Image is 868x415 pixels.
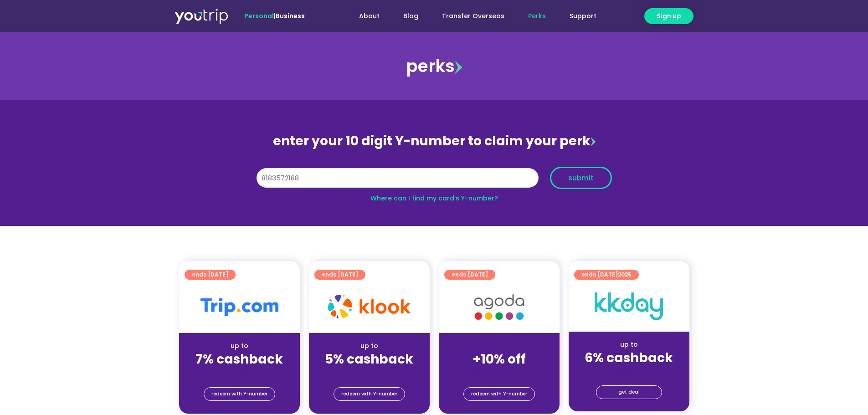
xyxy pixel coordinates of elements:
[644,8,693,24] a: Sign up
[581,270,632,280] span: ends [DATE]
[576,340,682,349] div: up to
[444,270,495,280] a: ends [DATE]
[471,388,527,400] span: redeem with Y-number
[186,368,293,377] div: (for stays only)
[618,271,632,278] span: 2025
[244,11,305,20] span: |
[316,341,422,351] div: up to
[257,168,539,188] input: 10 digit Y-number (e.g. 8123456789)
[192,270,228,280] span: ends [DATE]
[195,350,283,368] strong: 7% cashback
[211,388,267,400] span: redeem with Y-number
[334,387,405,401] a: redeem with Y-number
[596,385,662,399] a: get deal
[463,387,535,401] a: redeem with Y-number
[430,8,516,25] a: Transfer Overseas
[257,167,612,196] form: Y Number
[585,349,673,367] strong: 6% cashback
[516,8,558,25] a: Perks
[322,270,358,280] span: ends [DATE]
[576,366,682,376] div: (for stays only)
[550,167,612,189] button: submit
[204,387,275,401] a: redeem with Y-number
[370,194,498,203] a: Where can I find my card’s Y-number?
[558,8,608,25] a: Support
[491,341,508,350] span: up to
[186,341,293,351] div: up to
[446,368,552,377] div: (for stays only)
[316,368,422,377] div: (for stays only)
[325,350,413,368] strong: 5% cashback
[329,8,608,25] nav: Menu
[341,388,397,400] span: redeem with Y-number
[452,270,488,280] span: ends [DATE]
[252,129,616,153] div: enter your 10 digit Y-number to claim your perk
[347,8,391,25] a: About
[657,11,681,21] span: Sign up
[391,8,430,25] a: Blog
[185,270,236,280] a: ends [DATE]
[568,174,594,181] span: submit
[618,386,640,399] span: get deal
[244,11,274,20] span: Personal
[314,270,365,280] a: ends [DATE]
[473,350,526,368] strong: +10% off
[574,270,639,280] a: ends [DATE]2025
[276,11,305,20] a: Business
